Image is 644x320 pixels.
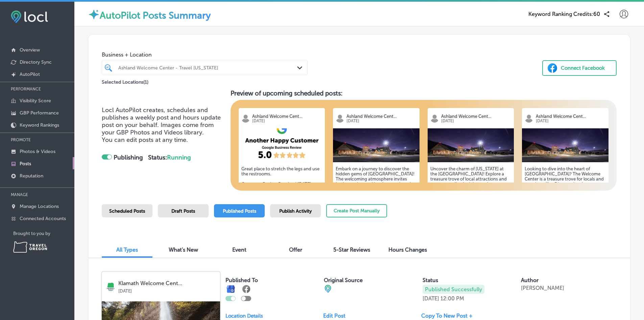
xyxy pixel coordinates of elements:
h5: Great place to stretch the legs and use the restrooms. Customer Review Received [DATE] [241,166,323,187]
h5: Embark on a journey to discover the hidden gems of [GEOGRAPHIC_DATA]! The welcoming atmosphere in... [336,166,417,227]
p: Connected Accounts [20,216,66,221]
p: Selected Locations ( 1 ) [102,77,148,85]
label: Original Source [324,277,363,283]
p: Photos & Videos [20,149,55,154]
p: Brought to you by [13,231,74,236]
p: [DATE] [423,295,439,302]
span: Publish Activity [279,208,312,214]
h5: Uncover the charm of [US_STATE] at the [GEOGRAPHIC_DATA]! Explore a treasure trove of local attra... [430,166,511,222]
a: Edit Post [323,313,351,319]
p: Manage Locations [20,204,59,209]
p: [DATE] [441,119,511,123]
button: Create Post Manually [326,204,387,217]
img: logo [336,114,344,123]
button: Connect Facebook [542,60,617,76]
p: Ashland Welcome Cent... [252,114,322,119]
div: Connect Facebook [561,63,605,73]
p: Keyword Rankings [20,122,59,128]
span: What's New [169,247,198,253]
label: AutoPilot Posts Summary [100,10,211,21]
p: Ashland Welcome Cent... [536,114,606,119]
img: logo [106,282,115,291]
label: Status [423,277,438,283]
span: Offer [289,247,302,253]
p: Ashland Welcome Cent... [441,114,511,119]
span: Published Posts [223,208,256,214]
img: logo [525,114,533,123]
span: Locl AutoPilot creates, schedules and publishes a weekly post and hours update post on your behal... [102,106,221,136]
p: [DATE] [118,286,215,294]
a: Copy To New Post + [421,313,478,319]
p: [PERSON_NAME] [521,285,564,291]
p: [DATE] [347,119,416,123]
p: Published Successfully [423,285,484,294]
span: 5-Star Reviews [333,247,370,253]
span: Event [232,247,246,253]
label: Published To [225,277,258,283]
p: Directory Sync [20,59,52,65]
p: Visibility Score [20,98,51,104]
img: logo [430,114,439,123]
p: GBP Performance [20,110,59,116]
h5: Looking to dive into the heart of [GEOGRAPHIC_DATA]? The Welcome Center is a treasure trove for l... [525,166,606,227]
span: Keyword Ranking Credits: 60 [528,11,600,17]
span: Hours Changes [388,247,427,253]
img: 1752861164e29d66e8-2339-4d76-935c-478a7cf5422b_2025-07-01.jpg [333,128,420,162]
span: Scheduled Posts [109,208,145,214]
p: Overview [20,47,40,53]
p: AutoPilot [20,71,40,77]
img: 37debca0-8a12-4370-bcca-04b1ab3bef5a.png [239,128,325,162]
p: Posts [20,161,31,167]
img: Travel Oregon [13,241,47,253]
span: Running [167,154,191,161]
img: cba84b02adce74ede1fb4a8549a95eca.png [324,285,332,293]
strong: Status: [148,154,191,161]
span: All Types [116,247,138,253]
span: Draft Posts [171,208,195,214]
p: Klamath Welcome Cent... [118,280,215,286]
p: Ashland Welcome Cent... [347,114,416,119]
p: [DATE] [252,119,322,123]
label: Author [521,277,539,283]
span: Business + Location [102,51,308,58]
img: logo [241,114,250,123]
img: 1752861164e29d66e8-2339-4d76-935c-478a7cf5422b_2025-07-01.jpg [428,128,514,162]
p: 12:00 PM [440,295,464,302]
p: [DATE] [536,119,606,123]
img: fda3e92497d09a02dc62c9cd864e3231.png [11,10,48,23]
span: You can edit posts at any time. [102,136,188,144]
p: Reputation [20,173,43,179]
div: Ashland Welcome Center - Travel [US_STATE] [118,65,298,70]
p: Location Details [225,313,263,319]
img: 1752861164e29d66e8-2339-4d76-935c-478a7cf5422b_2025-07-01.jpg [522,128,609,162]
img: autopilot-icon [88,8,100,20]
strong: Publishing [114,154,143,161]
h3: Preview of upcoming scheduled posts: [231,89,617,97]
